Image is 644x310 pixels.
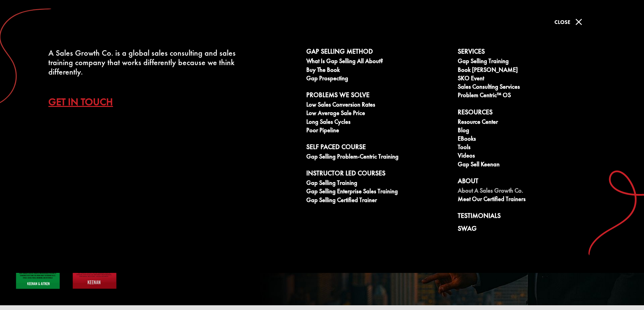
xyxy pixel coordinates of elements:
span: Close [554,19,570,26]
span: M [572,15,586,29]
a: Testimonials [458,212,602,222]
a: SKO Event [458,75,602,83]
a: Gap Prospecting [306,75,450,83]
img: website_grey.svg [11,18,16,23]
a: Resource Center [458,118,602,127]
div: Keywords by Traffic [75,43,114,48]
a: Instructor Led Courses [306,169,450,179]
img: tab_domain_overview_orange.svg [18,43,24,48]
div: A Sales Growth Co. is a global sales consulting and sales training company that works differently... [48,48,241,77]
a: Services [458,48,602,58]
img: logo_orange.svg [11,11,16,16]
a: Resources [458,108,602,118]
a: About [458,177,602,187]
a: Long Sales Cycles [306,118,450,127]
div: v 4.0.25 [19,11,33,16]
a: Low Average Sale Price [306,110,450,118]
a: Low Sales Conversion Rates [306,101,450,110]
div: Domain Overview [26,43,61,48]
a: Problems We Solve [306,91,450,101]
a: Meet our Certified Trainers [458,196,602,204]
a: Get In Touch [48,90,123,114]
a: Blog [458,127,602,135]
a: Buy The Book [306,66,450,75]
a: Gap Selling Certified Trainer [306,197,450,205]
a: Gap Selling Method [306,48,450,58]
a: Poor Pipeline [306,127,450,135]
a: Book [PERSON_NAME] [458,66,602,75]
a: Self Paced Course [306,143,450,153]
a: About A Sales Growth Co. [458,187,602,196]
a: Problem Centric™ OS [458,92,602,100]
a: Swag [458,225,602,235]
a: Gap Sell Keenan [458,161,602,169]
a: Gap Selling Training [306,179,450,188]
a: Sales Consulting Services [458,83,602,92]
a: Tools [458,144,602,152]
img: tab_keywords_by_traffic_grey.svg [67,43,73,48]
a: What is Gap Selling all about? [306,58,450,66]
a: eBooks [458,135,602,144]
a: Gap Selling Training [458,58,602,66]
a: Gap Selling Problem-Centric Training [306,153,450,162]
a: Videos [458,152,602,161]
a: Gap Selling Enterprise Sales Training [306,188,450,196]
div: Domain: [DOMAIN_NAME] [18,18,74,23]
